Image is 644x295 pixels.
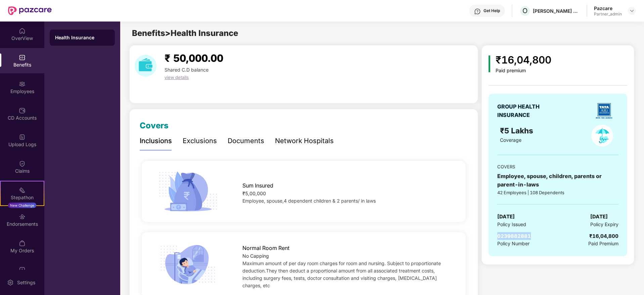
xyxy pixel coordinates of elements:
span: Employee, spouse,4 dependent children & 2 parents/ in laws [242,198,376,204]
span: ₹ 50,000.00 [165,52,223,64]
span: 0239882881 [497,233,531,239]
div: Exclusions [183,136,217,146]
div: ₹16,04,800 [496,52,551,68]
img: svg+xml;base64,PHN2ZyBpZD0iQmVuZWZpdHMiIHhtbG5zPSJodHRwOi8vd3d3LnczLm9yZy8yMDAwL3N2ZyIgd2lkdGg9Ij... [19,54,26,61]
div: Network Hospitals [275,136,334,146]
div: New Challenge [8,203,36,208]
img: policyIcon [591,125,613,146]
img: svg+xml;base64,PHN2ZyBpZD0iSG9tZSIgeG1sbnM9Imh0dHA6Ly93d3cudzMub3JnLzIwMDAvc3ZnIiB3aWR0aD0iMjAiIG... [19,28,26,34]
div: Settings [15,279,37,286]
img: svg+xml;base64,PHN2ZyBpZD0iRW1wbG95ZWVzIiB4bWxucz0iaHR0cDovL3d3dy53My5vcmcvMjAwMC9zdmciIHdpZHRoPS... [19,81,26,87]
div: Stepathon [1,194,44,201]
img: svg+xml;base64,PHN2ZyBpZD0iU2V0dGluZy0yMHgyMCIgeG1sbnM9Imh0dHA6Ly93d3cudzMub3JnLzIwMDAvc3ZnIiB3aW... [7,279,14,286]
img: svg+xml;base64,PHN2ZyBpZD0iSGVscC0zMngzMiIgeG1sbnM9Imh0dHA6Ly93d3cudzMub3JnLzIwMDAvc3ZnIiB3aWR0aD... [474,8,481,15]
span: Coverage [500,137,521,143]
div: Paid premium [496,68,551,74]
div: GROUP HEALTH INSURANCE [497,102,556,119]
div: Get Help [484,8,500,13]
div: [PERSON_NAME] GLOBAL INVESTMENT PLATFORM PRIVATE LIMITED [533,8,580,14]
span: Shared C.D balance [165,67,209,73]
img: insurerLogo [592,99,616,123]
img: icon [489,55,490,72]
img: svg+xml;base64,PHN2ZyBpZD0iRW5kb3JzZW1lbnRzIiB4bWxucz0iaHR0cDovL3d3dy53My5vcmcvMjAwMC9zdmciIHdpZH... [19,213,26,220]
span: Sum Insured [242,181,273,190]
img: svg+xml;base64,PHN2ZyB4bWxucz0iaHR0cDovL3d3dy53My5vcmcvMjAwMC9zdmciIHdpZHRoPSIyMSIgaGVpZ2h0PSIyMC... [19,187,26,194]
span: [DATE] [590,213,608,221]
span: Maximum amount of per day room charges for room and nursing. Subject to proportionate deduction.T... [242,260,441,288]
span: Benefits > Health Insurance [132,28,238,38]
div: ₹5,00,000 [242,190,451,197]
img: icon [156,243,220,287]
div: Employee, spouse, children, parents or parent-in-laws [497,172,618,189]
div: 42 Employees | 108 Dependents [497,189,618,196]
div: COVERS [497,163,618,170]
span: Policy Number [497,241,530,246]
div: ₹16,04,800 [589,232,618,240]
span: view details [165,75,189,80]
img: svg+xml;base64,PHN2ZyBpZD0iRHJvcGRvd24tMzJ4MzIiIHhtbG5zPSJodHRwOi8vd3d3LnczLm9yZy8yMDAwL3N2ZyIgd2... [629,8,635,13]
div: Pazcare [594,5,622,11]
span: Normal Room Rent [242,244,289,252]
span: Policy Issued [497,221,526,228]
span: Policy Expiry [590,221,618,228]
div: No Capping [242,252,451,260]
span: Paid Premium [588,240,618,247]
img: download [135,55,156,77]
span: Covers [140,121,169,130]
div: Partner_admin [594,11,622,17]
img: svg+xml;base64,PHN2ZyBpZD0iQ2xhaW0iIHhtbG5zPSJodHRwOi8vd3d3LnczLm9yZy8yMDAwL3N2ZyIgd2lkdGg9IjIwIi... [19,160,26,167]
span: [DATE] [497,213,515,221]
span: ₹5 Lakhs [500,126,535,135]
span: O [522,7,527,15]
img: New Pazcare Logo [8,6,52,15]
img: svg+xml;base64,PHN2ZyBpZD0iTXlfT3JkZXJzIiBkYXRhLW5hbWU9Ik15IE9yZGVycyIgeG1sbnM9Imh0dHA6Ly93d3cudz... [19,240,26,247]
img: svg+xml;base64,PHN2ZyBpZD0iQ0RfQWNjb3VudHMiIGRhdGEtbmFtZT0iQ0QgQWNjb3VudHMiIHhtbG5zPSJodHRwOi8vd3... [19,107,26,114]
img: icon [156,169,220,214]
div: Documents [228,136,264,146]
div: Inclusions [140,136,172,146]
div: Health Insurance [55,34,109,41]
img: svg+xml;base64,PHN2ZyBpZD0iVXBsb2FkX0xvZ3MiIGRhdGEtbmFtZT0iVXBsb2FkIExvZ3MiIHhtbG5zPSJodHRwOi8vd3... [19,134,26,140]
img: svg+xml;base64,PHN2ZyBpZD0iVXBkYXRlZCIgeG1sbnM9Imh0dHA6Ly93d3cudzMub3JnLzIwMDAvc3ZnIiB3aWR0aD0iMj... [19,266,26,273]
